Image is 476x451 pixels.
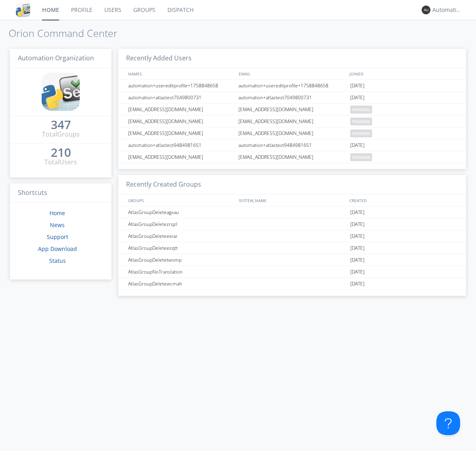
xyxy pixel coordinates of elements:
div: [EMAIL_ADDRESS][DOMAIN_NAME] [236,151,348,163]
div: AtlasGroupDeleteagxau [126,206,236,218]
div: automation+atlastest9484981651 [126,139,236,151]
img: cddb5a64eb264b2086981ab96f4c1ba7 [42,73,80,111]
div: JOINED [347,68,459,79]
div: [EMAIL_ADDRESS][DOMAIN_NAME] [126,127,236,139]
div: [EMAIL_ADDRESS][DOMAIN_NAME] [126,116,236,127]
div: AtlasGroupDeletetwomp [126,254,236,266]
a: 210 [51,148,71,158]
a: [EMAIL_ADDRESS][DOMAIN_NAME][EMAIL_ADDRESS][DOMAIN_NAME]pending [118,127,466,139]
a: Home [50,209,65,217]
a: [EMAIL_ADDRESS][DOMAIN_NAME][EMAIL_ADDRESS][DOMAIN_NAME]pending [118,151,466,163]
div: [EMAIL_ADDRESS][DOMAIN_NAME] [236,104,348,115]
span: [DATE] [350,139,365,151]
a: automation+atlastest7049800731automation+atlastest7049800731[DATE] [118,92,466,104]
div: Automation+atlas0026 [432,6,462,14]
span: [DATE] [350,206,365,218]
img: 373638.png [422,6,430,14]
h3: Recently Added Users [118,49,466,68]
div: GROUPS [126,195,235,206]
a: AtlasGroupDeleteezqtt[DATE] [118,242,466,254]
span: [DATE] [350,92,365,104]
div: SYSTEM_NAME [237,195,347,206]
a: AtlasGroupNoTranslation[DATE] [118,266,466,278]
div: automation+atlastest7049800731 [236,92,348,103]
span: [DATE] [350,230,365,242]
div: AtlasGroupDeletezrqzl [126,218,236,230]
span: Automation Organization [18,54,94,62]
a: automation+atlastest9484981651automation+atlastest9484981651[DATE] [118,139,466,151]
a: Status [49,257,66,264]
div: [EMAIL_ADDRESS][DOMAIN_NAME] [236,127,348,139]
h3: Shortcuts [10,183,111,203]
div: automation+usereditprofile+1758848658 [126,80,236,91]
a: AtlasGroupDeletewcmah[DATE] [118,278,466,290]
span: [DATE] [350,218,365,230]
a: AtlasGroupDeletetwomp[DATE] [118,254,466,266]
span: [DATE] [350,278,365,290]
img: cddb5a64eb264b2086981ab96f4c1ba7 [16,3,30,17]
div: automation+usereditprofile+1758848658 [236,80,348,91]
div: 210 [51,148,71,156]
div: 347 [51,121,71,129]
div: NAMES [126,68,235,79]
div: EMAIL [237,68,347,79]
iframe: Toggle Customer Support [436,411,460,435]
a: Support [47,233,68,241]
div: AtlasGroupDeleteezqtt [126,242,236,254]
div: automation+atlastest7049800731 [126,92,236,103]
span: [DATE] [350,80,365,92]
div: AtlasGroupDeleteeeiar [126,230,236,242]
div: [EMAIL_ADDRESS][DOMAIN_NAME] [126,151,236,163]
div: [EMAIL_ADDRESS][DOMAIN_NAME] [126,104,236,115]
span: pending [350,106,372,114]
a: [EMAIL_ADDRESS][DOMAIN_NAME][EMAIL_ADDRESS][DOMAIN_NAME]pending [118,104,466,116]
span: pending [350,153,372,161]
span: [DATE] [350,242,365,254]
div: CREATED [347,195,459,206]
a: AtlasGroupDeleteeeiar[DATE] [118,230,466,242]
a: automation+usereditprofile+1758848658automation+usereditprofile+1758848658[DATE] [118,80,466,92]
div: automation+atlastest9484981651 [236,139,348,151]
a: App Download [38,245,77,252]
div: Total Users [44,158,77,167]
a: AtlasGroupDeleteagxau[DATE] [118,206,466,218]
div: [EMAIL_ADDRESS][DOMAIN_NAME] [236,116,348,127]
a: [EMAIL_ADDRESS][DOMAIN_NAME][EMAIL_ADDRESS][DOMAIN_NAME]pending [118,116,466,127]
span: pending [350,118,372,125]
span: [DATE] [350,266,365,278]
div: Total Groups [42,130,80,139]
div: AtlasGroupDeletewcmah [126,278,236,289]
h3: Recently Created Groups [118,175,466,195]
a: AtlasGroupDeletezrqzl[DATE] [118,218,466,230]
div: AtlasGroupNoTranslation [126,266,236,278]
span: [DATE] [350,254,365,266]
span: pending [350,129,372,137]
a: News [50,221,65,229]
a: 347 [51,121,71,130]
